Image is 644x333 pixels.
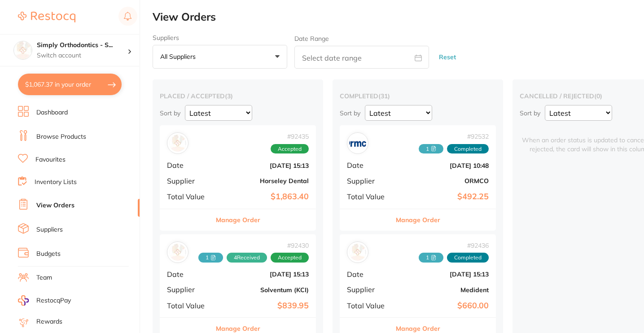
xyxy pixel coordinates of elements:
[167,161,212,169] span: Date
[216,209,260,231] button: Manage Order
[14,41,32,59] img: Simply Orthodontics - Sydenham
[347,302,392,310] span: Total Value
[37,41,127,50] h4: Simply Orthodontics - Sydenham
[219,162,309,169] b: [DATE] 15:13
[18,12,75,22] img: Restocq Logo
[219,177,309,184] b: Horseley Dental
[36,250,61,259] a: Budgets
[167,270,212,278] span: Date
[419,253,443,263] span: Received
[160,109,180,117] p: Sort by
[419,144,443,154] span: Received
[36,225,63,234] a: Suppliers
[219,301,309,311] b: $839.95
[347,177,392,185] span: Supplier
[396,209,440,231] button: Manage Order
[419,242,489,249] span: # 92436
[18,7,75,27] a: Restocq Logo
[167,302,212,310] span: Total Value
[36,132,86,141] a: Browse Products
[436,45,459,69] button: Reset
[399,177,489,184] b: ORMCO
[167,177,212,185] span: Supplier
[347,285,392,294] span: Supplier
[399,286,489,294] b: Medident
[37,51,127,60] p: Switch account
[169,244,186,261] img: Solventum (KCI)
[520,109,540,117] p: Sort by
[36,273,52,282] a: Team
[219,271,309,278] b: [DATE] 15:13
[36,317,62,326] a: Rewards
[340,92,496,100] h2: completed ( 31 )
[36,296,71,305] span: RestocqPay
[219,192,309,202] b: $1,863.40
[349,244,366,261] img: Medident
[271,253,309,263] span: Accepted
[294,46,429,69] input: Select date range
[153,45,287,69] button: All suppliers
[419,133,489,140] span: # 92532
[227,253,267,263] span: Received
[160,92,316,100] h2: placed / accepted ( 3 )
[160,125,316,231] div: Horseley Dental#92435AcceptedDate[DATE] 15:13SupplierHorseley DentalTotal Value$1,863.40Manage Order
[340,109,360,117] p: Sort by
[153,34,287,41] label: Suppliers
[399,301,489,311] b: $660.00
[160,53,199,61] p: All suppliers
[167,193,212,201] span: Total Value
[347,161,392,169] span: Date
[399,271,489,278] b: [DATE] 15:13
[447,253,489,263] span: Completed
[198,242,309,249] span: # 92430
[399,192,489,202] b: $492.25
[36,108,68,117] a: Dashboard
[219,286,309,294] b: Solventum (KCI)
[198,253,223,263] span: Received
[294,35,329,42] label: Date Range
[271,133,309,140] span: # 92435
[153,11,644,23] h2: View Orders
[167,285,212,294] span: Supplier
[399,162,489,169] b: [DATE] 10:48
[18,295,29,306] img: RestocqPay
[36,201,74,210] a: View Orders
[35,178,77,187] a: Inventory Lists
[271,144,309,154] span: Accepted
[347,193,392,201] span: Total Value
[35,155,66,164] a: Favourites
[18,295,71,306] a: RestocqPay
[169,135,186,152] img: Horseley Dental
[447,144,489,154] span: Completed
[347,270,392,278] span: Date
[349,135,366,152] img: ORMCO
[18,74,122,95] button: $1,067.37 in your order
